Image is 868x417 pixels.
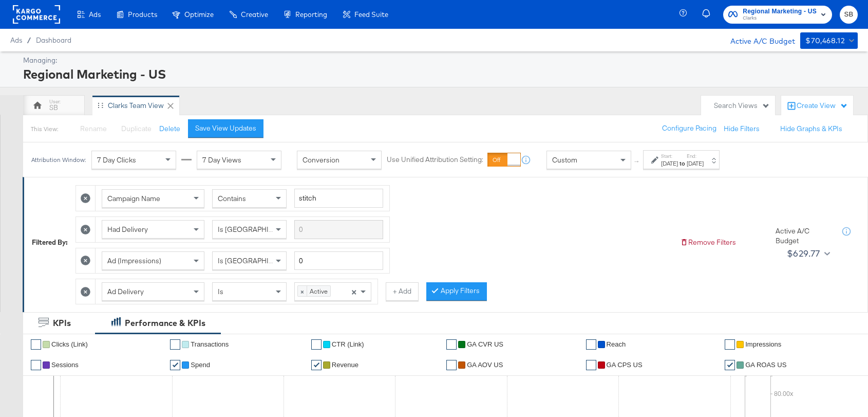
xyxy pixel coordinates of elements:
button: Hide Filters [724,124,760,134]
div: [DATE] [661,159,678,168]
div: Clarks Team View [108,101,164,111]
span: Is [GEOGRAPHIC_DATA] [218,225,296,234]
span: Regional Marketing - US [743,6,817,17]
span: Clarks [743,14,817,23]
div: SB [49,103,58,113]
strong: to [678,159,687,167]
span: × [351,286,356,296]
span: GA CVR US [467,340,503,348]
button: SB [840,6,858,24]
div: Active A/C Budget [776,226,832,245]
span: Optimize [184,10,214,19]
span: Conversion [303,155,339,165]
span: × [298,286,307,296]
span: Clear all [349,283,358,300]
span: ↑ [632,160,642,164]
span: Ads [89,10,101,19]
button: Remove Filters [680,238,736,247]
a: ✔ [725,360,735,370]
span: Custom [552,155,577,165]
a: ✔ [311,339,322,350]
a: ✔ [446,360,457,370]
div: Filtered By: [32,238,68,247]
div: Active A/C Budget [720,32,795,48]
span: Sessions [51,361,79,369]
div: Attribution Window: [31,156,86,164]
a: ✔ [586,339,596,350]
span: Products [128,10,157,19]
button: Save View Updates [188,119,263,138]
span: Contains [218,194,246,203]
span: Is [GEOGRAPHIC_DATA] [218,256,296,265]
input: Enter a search term [294,189,383,208]
span: Is [218,287,223,296]
span: Had Delivery [107,225,148,234]
a: ✔ [31,360,41,370]
span: Rename [80,124,107,133]
button: Hide Graphs & KPIs [780,124,842,134]
span: Reporting [295,10,327,19]
span: Active [307,286,330,296]
input: Enter a search term [294,220,383,239]
a: ✔ [170,360,180,370]
span: Ads [10,36,22,44]
span: Ad (Impressions) [107,256,161,265]
span: Ad Delivery [107,287,144,296]
span: Duplicate [121,124,152,133]
span: Feed Suite [354,10,388,19]
button: $70,468.12 [800,32,858,49]
button: Apply Filters [426,282,487,301]
button: $629.77 [783,245,832,262]
span: GA ROAS US [745,361,786,369]
div: Managing: [23,56,855,65]
button: + Add [386,282,419,301]
div: Drag to reorder tab [98,102,103,108]
span: Clicks (Link) [51,340,88,348]
label: Use Unified Attribution Setting: [387,155,483,165]
span: Spend [191,361,210,369]
span: Impressions [745,340,781,348]
label: End: [687,153,704,159]
button: Configure Pacing [655,119,724,138]
div: Search Views [714,101,770,111]
input: Enter a number [294,251,383,270]
span: Revenue [332,361,358,369]
a: Dashboard [36,36,71,44]
span: Reach [607,340,626,348]
a: ✔ [170,339,180,350]
div: Regional Marketing - US [23,65,855,83]
div: [DATE] [687,159,704,168]
button: Delete [159,124,180,134]
div: This View: [31,125,58,133]
span: Transactions [191,340,229,348]
button: Regional Marketing - USClarks [723,6,832,24]
a: ✔ [31,339,41,350]
label: Start: [661,153,678,159]
span: / [22,36,36,44]
span: GA CPS US [607,361,643,369]
span: 7 Day Clicks [97,155,136,165]
div: $70,468.12 [805,34,845,47]
span: Creative [241,10,268,19]
div: KPIs [53,317,71,329]
span: 7 Day Views [202,155,241,165]
a: ✔ [311,360,322,370]
span: GA AOV US [467,361,503,369]
div: $629.77 [787,246,820,261]
div: Performance & KPIs [125,317,205,329]
a: ✔ [446,339,457,350]
div: Create View [797,101,848,111]
span: SB [844,9,854,21]
a: ✔ [586,360,596,370]
a: ✔ [725,339,735,350]
span: Campaign Name [107,194,160,203]
div: Save View Updates [195,123,256,133]
span: CTR (Link) [332,340,364,348]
